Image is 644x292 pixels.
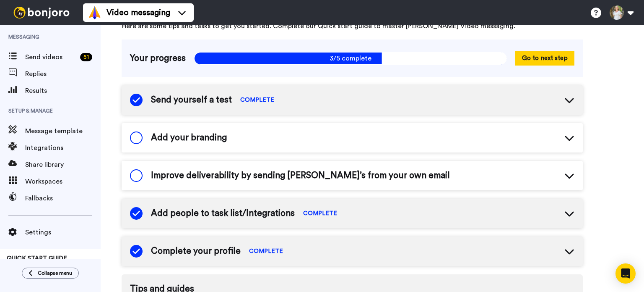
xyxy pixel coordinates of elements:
[151,169,450,182] span: Improve deliverability by sending [PERSON_NAME]’s from your own email
[80,53,92,61] div: 51
[7,255,67,261] span: QUICK START GUIDE
[240,96,274,104] span: COMPLETE
[106,7,170,18] span: Video messaging
[25,86,101,96] span: Results
[615,263,636,284] div: Open Intercom Messenger
[10,7,73,18] img: bj-logo-header-white.svg
[122,21,583,31] span: Here are some tips and tasks to get you started. Complete our Quick start guide to master [PERSON...
[303,209,337,218] span: COMPLETE
[25,227,101,237] span: Settings
[88,6,101,19] img: vm-color.svg
[151,94,232,106] span: Send yourself a test
[25,176,101,187] span: Workspaces
[194,52,507,65] span: 3/5 complete
[151,245,241,258] span: Complete your profile
[25,52,77,62] span: Send videos
[25,143,101,153] span: Integrations
[38,270,72,276] span: Collapse menu
[151,207,295,220] span: Add people to task list/Integrations
[151,132,227,144] span: Add your branding
[249,247,283,255] span: COMPLETE
[25,126,101,136] span: Message template
[130,52,186,65] span: Your progress
[25,69,101,79] span: Replies
[25,193,101,203] span: Fallbacks
[25,160,101,170] span: Share library
[515,51,574,66] button: Go to next step
[22,268,79,279] button: Collapse menu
